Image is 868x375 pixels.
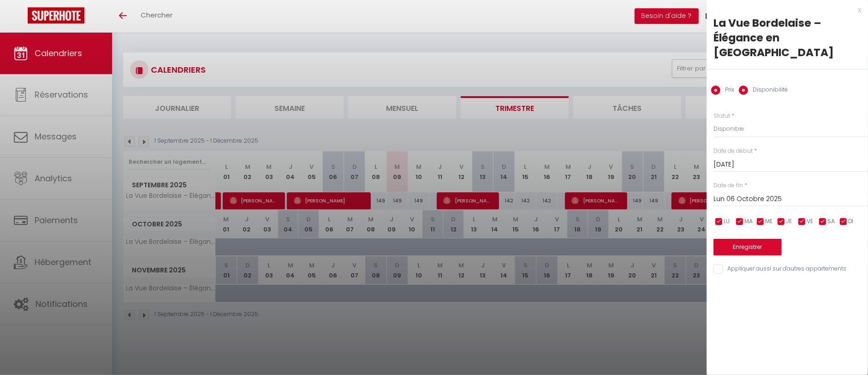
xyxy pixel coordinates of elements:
[807,217,813,226] span: VE
[724,217,730,226] span: LU
[744,217,753,226] span: MA
[707,5,861,16] div: x
[7,4,35,31] button: Ouvrir le widget de chat LiveChat
[765,217,773,226] span: ME
[748,86,788,96] label: Disponibilité
[720,86,734,96] label: Prix
[713,239,782,255] button: Enregistrer
[848,217,853,226] span: DI
[713,147,753,156] label: Date de début
[786,217,792,226] span: JE
[827,217,835,226] span: SA
[713,16,861,60] div: La Vue Bordelaise – Élégance en [GEOGRAPHIC_DATA]
[713,181,743,190] label: Date de fin
[713,112,730,121] label: Statut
